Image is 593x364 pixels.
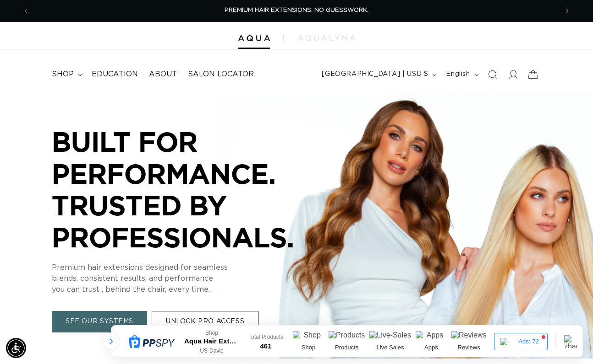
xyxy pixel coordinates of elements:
span: Salon Locator [188,70,254,79]
img: Aqua Hair Extensions [238,35,270,42]
span: [GEOGRAPHIC_DATA] | USD $ [322,70,428,79]
a: UNLOCK PRO ACCESS [152,311,258,332]
summary: Search [483,64,503,85]
button: Previous announcement [16,2,36,20]
img: aqualyna.com [298,35,355,41]
div: Accessibility Menu [6,338,26,358]
iframe: Chat Widget [547,320,593,364]
span: PREMIUM HAIR EXTENSIONS. NO GUESSWORK. [225,7,368,13]
p: BUILT FOR PERFORMANCE. TRUSTED BY PROFESSIONALS. [52,126,327,253]
span: shop [52,70,74,79]
p: Premium hair extensions designed for seamless [52,262,327,273]
button: [GEOGRAPHIC_DATA] | USD $ [316,66,440,83]
p: you can trust , behind the chair, every time. [52,284,327,295]
span: English [446,70,470,79]
a: SEE OUR SYSTEMS [52,311,147,332]
p: blends, consistent results, and performance [52,273,327,284]
span: Education [92,70,138,79]
button: Next announcement [557,2,577,20]
a: Salon Locator [182,64,259,85]
button: English [440,66,482,83]
summary: shop [46,64,86,85]
span: About [149,70,177,79]
a: About [143,64,182,85]
a: Education [86,64,143,85]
